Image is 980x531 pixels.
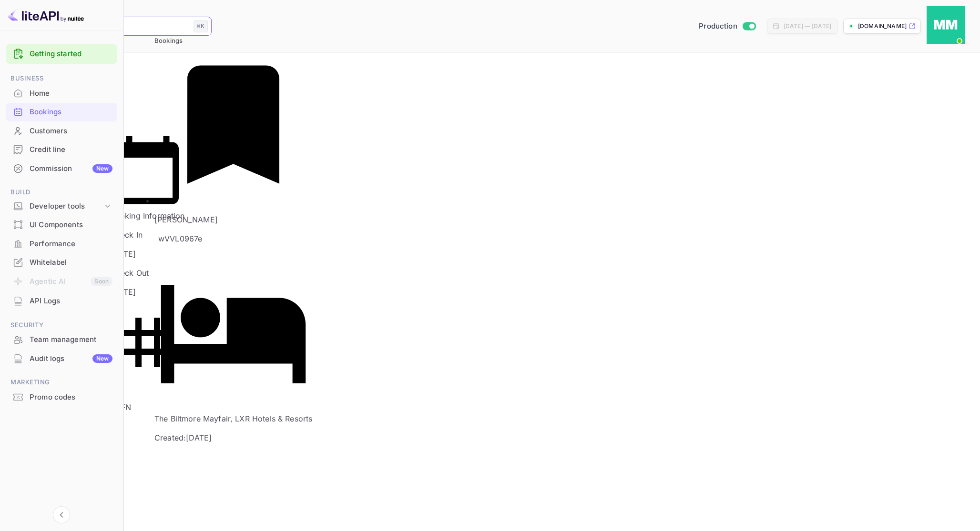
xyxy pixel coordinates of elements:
div: Switch to Sandbox mode [695,21,759,32]
div: Bookings [30,107,112,118]
div: Promo codes [6,388,117,407]
div: Developer tools [6,198,117,215]
span: wVVL0967e [154,234,206,243]
a: UI Components [6,216,117,233]
div: New [92,164,112,173]
span: Production [699,21,737,32]
div: API Logs [6,292,117,311]
div: New [92,354,112,363]
div: UI Components [30,220,112,230]
div: Customers [6,122,117,140]
a: Promo codes [6,388,117,406]
a: Bookings [6,103,117,120]
span: Bookings [154,37,183,44]
a: Credit line [6,140,117,158]
a: Whitelabel [6,253,117,271]
div: Performance [30,239,112,250]
div: Audit logsNew [6,350,117,368]
div: Getting started [6,44,117,64]
h5: Booking Details [11,75,969,84]
a: Team management [6,331,117,348]
div: Credit line [6,140,117,159]
button: Collapse navigation [53,506,70,523]
p: Booking ID: uRqYzTSWk [11,95,969,106]
a: Audit logsNew [6,350,117,367]
img: Max Morganroth [927,6,965,44]
div: Home [30,88,112,99]
div: CommissionNew [6,160,117,178]
a: Performance [6,235,117,252]
a: Home [6,84,117,102]
div: Team management [6,331,117,349]
p: The Biltmore Mayfair, LXR Hotels & Resorts [154,252,312,424]
p: Created: [DATE] [154,432,312,443]
a: Getting started [30,49,112,60]
div: Developer tools [30,201,103,212]
p: [DOMAIN_NAME] [858,22,907,30]
div: Audit logs [30,353,112,364]
div: Promo codes [30,392,112,403]
div: Credit line [30,144,112,155]
div: Commission [30,163,112,174]
span: Build [6,187,117,198]
div: ⌘K [194,20,208,32]
div: API Logs [30,296,112,307]
div: Home [6,84,117,103]
a: CommissionNew [6,160,117,177]
div: Bookings [6,103,117,121]
div: Whitelabel [30,257,112,268]
span: Marketing [6,377,117,388]
a: Customers [6,122,117,140]
a: API Logs [6,292,117,310]
div: [DATE] — [DATE] [784,22,831,30]
img: LiteAPI logo [8,8,84,23]
div: Customers [30,126,112,137]
div: Team management [30,334,112,345]
div: Whitelabel [6,253,117,272]
span: Security [6,320,117,331]
div: Performance [6,235,117,253]
p: [PERSON_NAME] [154,214,312,225]
span: Business [6,73,117,84]
div: UI Components [6,216,117,234]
